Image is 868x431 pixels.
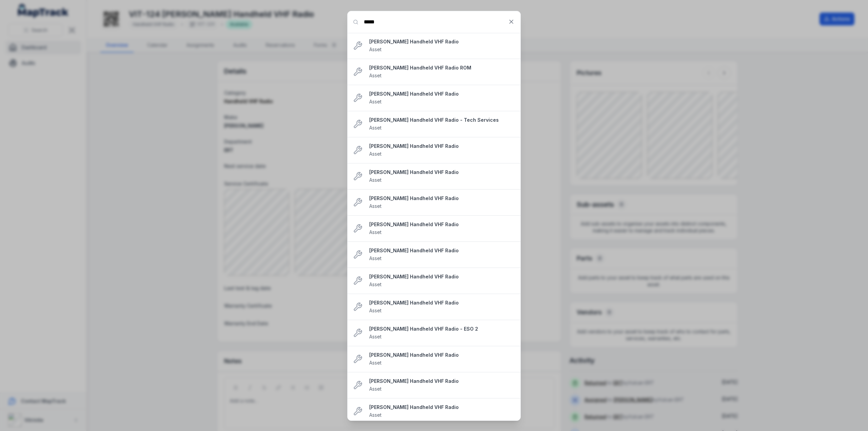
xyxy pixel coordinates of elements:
span: Asset [369,281,381,287]
span: Asset [369,308,381,313]
strong: [PERSON_NAME] Handheld VHF Radio [369,273,515,280]
strong: [PERSON_NAME] Handheld VHF Radio [369,143,515,150]
strong: [PERSON_NAME] Handheld VHF Radio ROM [369,64,515,71]
strong: [PERSON_NAME] Handheld VHF Radio [369,378,515,385]
span: Asset [369,360,381,366]
strong: [PERSON_NAME] Handheld VHF Radio [369,38,515,45]
span: Asset [369,229,381,235]
strong: [PERSON_NAME] Handheld VHF Radio [369,352,515,358]
span: Asset [369,334,381,339]
a: [PERSON_NAME] Handheld VHF RadioAsset [369,169,515,184]
span: Asset [369,73,381,78]
a: [PERSON_NAME] Handheld VHF RadioAsset [369,273,515,288]
strong: [PERSON_NAME] Handheld VHF Radio [369,247,515,254]
span: Asset [369,386,381,392]
strong: [PERSON_NAME] Handheld VHF Radio [369,169,515,176]
strong: [PERSON_NAME] Handheld VHF Radio - Tech Services [369,117,515,123]
span: Asset [369,412,381,418]
strong: [PERSON_NAME] Handheld VHF Radio [369,404,515,411]
a: [PERSON_NAME] Handheld VHF RadioAsset [369,352,515,367]
a: [PERSON_NAME] Handheld VHF RadioAsset [369,221,515,236]
span: Asset [369,151,381,157]
span: Asset [369,125,381,131]
a: [PERSON_NAME] Handheld VHF RadioAsset [369,378,515,393]
strong: [PERSON_NAME] Handheld VHF Radio - ESO 2 [369,326,515,332]
a: [PERSON_NAME] Handheld VHF Radio ROMAsset [369,64,515,79]
span: Asset [369,177,381,183]
strong: [PERSON_NAME] Handheld VHF Radio [369,299,515,306]
strong: [PERSON_NAME] Handheld VHF Radio [369,221,515,228]
a: [PERSON_NAME] Handheld VHF RadioAsset [369,91,515,105]
a: [PERSON_NAME] Handheld VHF RadioAsset [369,38,515,53]
a: [PERSON_NAME] Handheld VHF RadioAsset [369,299,515,314]
span: Asset [369,203,381,209]
span: Asset [369,99,381,104]
a: [PERSON_NAME] Handheld VHF RadioAsset [369,404,515,419]
a: [PERSON_NAME] Handheld VHF RadioAsset [369,195,515,210]
span: Asset [369,255,381,261]
a: [PERSON_NAME] Handheld VHF Radio - ESO 2Asset [369,326,515,340]
span: Asset [369,46,381,52]
strong: [PERSON_NAME] Handheld VHF Radio [369,91,515,97]
strong: [PERSON_NAME] Handheld VHF Radio [369,195,515,202]
a: [PERSON_NAME] Handheld VHF RadioAsset [369,143,515,158]
a: [PERSON_NAME] Handheld VHF Radio - Tech ServicesAsset [369,117,515,132]
a: [PERSON_NAME] Handheld VHF RadioAsset [369,247,515,262]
